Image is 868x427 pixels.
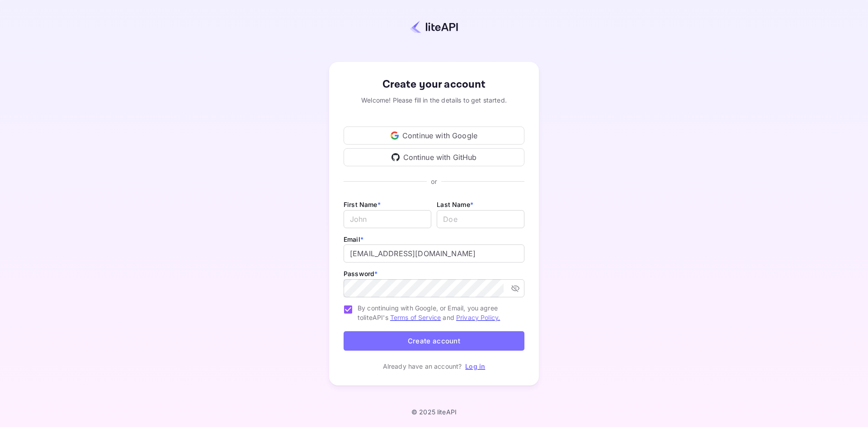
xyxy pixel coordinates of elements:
[390,314,441,321] a: Terms of Service
[358,303,517,322] span: By continuing with Google, or Email, you agree to liteAPI's and
[410,20,458,33] img: liteapi
[465,362,485,370] a: Log in
[411,408,457,416] p: © 2025 liteAPI
[344,270,377,277] label: Password
[344,95,524,105] div: Welcome! Please fill in the details to get started.
[383,361,462,371] p: Already have an account?
[344,235,363,243] label: Email
[344,148,524,166] div: Continue with GitHub
[437,201,473,208] label: Last Name
[344,210,431,228] input: John
[507,280,524,296] button: toggle password visibility
[344,201,381,208] label: First Name
[344,76,524,93] div: Create your account
[344,331,524,351] button: Create account
[456,314,500,321] a: Privacy Policy.
[344,244,524,263] input: johndoe@gmail.com
[344,127,524,145] div: Continue with Google
[437,210,524,228] input: Doe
